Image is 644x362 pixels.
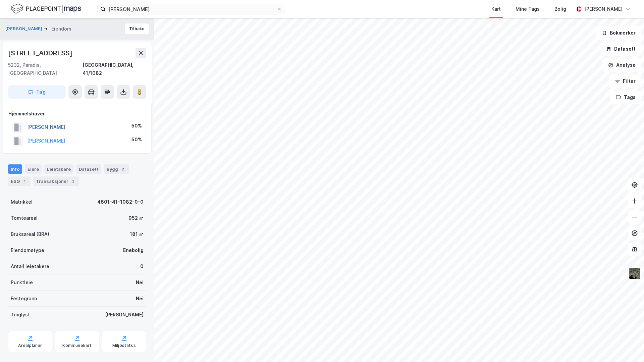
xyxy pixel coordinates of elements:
[44,164,73,174] div: Leietakere
[610,330,644,362] iframe: Chat Widget
[609,74,641,88] button: Filter
[130,230,144,238] div: 181 ㎡
[554,5,566,13] div: Bolig
[8,85,66,99] button: Tag
[11,246,44,254] div: Eiendomstype
[11,198,33,206] div: Matrikkel
[105,311,144,319] div: [PERSON_NAME]
[610,330,644,362] div: Kontrollprogram for chat
[596,26,641,40] button: Bokmerker
[70,178,76,185] div: 3
[8,176,31,186] div: ESG
[18,343,42,348] div: Arealplaner
[600,42,641,56] button: Datasett
[140,262,144,270] div: 0
[125,23,149,34] button: Tilbake
[128,214,144,222] div: 952 ㎡
[21,178,28,185] div: 1
[25,164,42,174] div: Eiere
[136,295,144,303] div: Nei
[11,230,49,238] div: Bruksareal (BRA)
[491,5,501,13] div: Kart
[602,58,641,72] button: Analyse
[584,5,623,13] div: [PERSON_NAME]
[5,25,44,32] button: [PERSON_NAME]
[8,48,74,58] div: [STREET_ADDRESS]
[83,61,146,77] div: [GEOGRAPHIC_DATA], 41/1082
[104,164,129,174] div: Bygg
[11,3,81,15] img: logo.f888ab2527a4732fd821a326f86c7f29.svg
[8,110,146,118] div: Hjemmelshaver
[610,91,641,104] button: Tags
[112,343,136,348] div: Miljøstatus
[106,4,277,14] input: Søk på adresse, matrikkel, gårdeiere, leietakere eller personer
[62,343,92,348] div: Kommunekart
[119,166,126,172] div: 2
[8,164,22,174] div: Info
[516,5,540,13] div: Mine Tags
[11,278,33,287] div: Punktleie
[136,278,144,287] div: Nei
[11,295,37,303] div: Festegrunn
[11,311,30,319] div: Tinglyst
[8,61,83,77] div: 5232, Paradis, [GEOGRAPHIC_DATA]
[628,267,641,280] img: 9k=
[131,136,142,144] div: 50%
[123,246,144,254] div: Enebolig
[131,122,142,130] div: 50%
[51,25,71,33] div: Eiendom
[76,164,101,174] div: Datasett
[11,262,49,270] div: Antall leietakere
[97,198,144,206] div: 4601-41-1082-0-0
[33,176,79,186] div: Transaksjoner
[11,214,38,222] div: Tomteareal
